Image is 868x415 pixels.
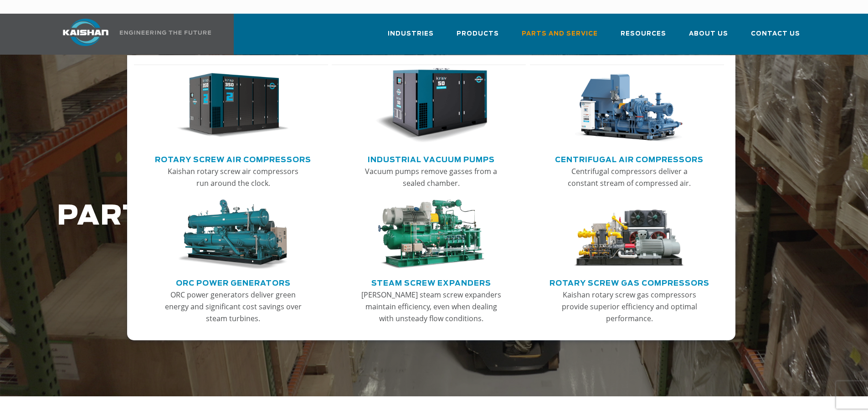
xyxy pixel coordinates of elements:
a: Parts and Service [522,22,598,53]
a: About Us [689,22,728,53]
a: Industrial Vacuum Pumps [368,152,495,165]
img: Engineering the future [120,31,211,35]
p: Kaishan rotary screw air compressors run around the clock. [162,165,304,189]
span: About Us [689,29,728,39]
a: Contact Us [751,22,800,53]
a: Rotary Screw Gas Compressors [550,275,709,289]
span: Parts and Service [522,29,598,39]
img: kaishan logo [51,19,120,46]
span: Contact Us [751,29,800,39]
a: ORC Power Generators [176,275,291,289]
span: Products [457,29,499,39]
img: thumb-Industrial-Vacuum-Pumps [375,68,487,143]
a: Rotary Screw Air Compressors [155,152,311,165]
img: thumb-Rotary-Screw-Air-Compressors [177,68,289,143]
a: Centrifugal Air Compressors [555,152,704,165]
img: thumb-Rotary-Screw-Gas-Compressors [573,200,685,270]
img: thumb-Steam-Screw-Expanders [375,200,487,270]
p: Centrifugal compressors deliver a constant stream of compressed air. [558,165,700,189]
a: Resources [621,22,666,53]
h1: PARTS AND SERVICE [57,201,684,232]
span: Resources [621,29,666,39]
p: [PERSON_NAME] steam screw expanders maintain efficiency, even when dealing with unsteady flow con... [360,289,502,324]
img: thumb-ORC-Power-Generators [177,200,289,270]
a: Products [457,22,499,53]
a: Steam Screw Expanders [371,275,491,289]
a: Industries [388,22,434,53]
span: Industries [388,29,434,39]
img: thumb-Centrifugal-Air-Compressors [573,68,685,143]
p: ORC power generators deliver green energy and significant cost savings over steam turbines. [162,289,304,324]
p: Vacuum pumps remove gasses from a sealed chamber. [360,165,502,189]
a: Kaishan USA [51,14,213,55]
p: Kaishan rotary screw gas compressors provide superior efficiency and optimal performance. [558,289,700,324]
